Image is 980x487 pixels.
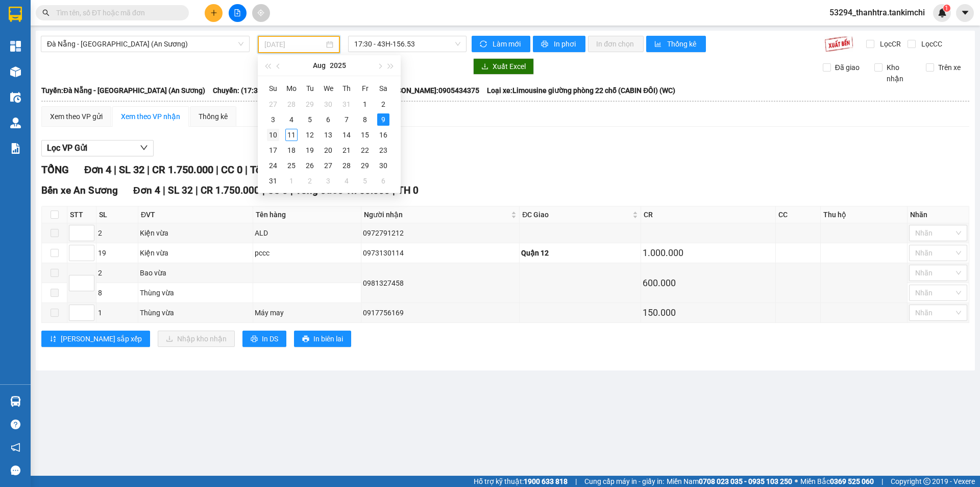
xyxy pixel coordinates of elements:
[221,164,242,176] span: CC 0
[821,206,908,223] th: Thu hộ
[360,85,479,96] span: Tài xế: [PERSON_NAME]:0905434375
[923,478,930,485] span: copyright
[9,7,22,22] img: logo-vxr
[285,175,298,187] div: 1
[242,331,286,347] button: printerIn DS
[304,129,316,141] div: 12
[359,113,371,126] div: 8
[83,233,94,241] span: Decrease Value
[138,206,253,223] th: ĐVT
[824,36,853,52] img: 9k=
[10,41,21,52] img: dashboard-icon
[282,80,301,97] th: Mo
[86,254,92,260] span: down
[301,158,319,173] td: 2025-08-26
[267,113,279,126] div: 3
[487,85,675,96] span: Loại xe: Limousine giường phòng 22 chỗ (CABIN ĐÔI) (WC)
[881,476,883,487] span: |
[337,97,356,112] td: 2025-07-31
[140,287,251,298] div: Thùng vừa
[654,40,663,49] span: bar-chart
[322,144,334,156] div: 20
[337,112,356,127] td: 2025-08-07
[374,173,393,189] td: 2025-09-06
[699,477,792,485] strong: 0708 023 035 - 0935 103 250
[83,245,94,253] span: Increase Value
[262,333,278,344] span: In DS
[643,246,774,260] div: 1.000.000
[86,247,92,253] span: up
[301,173,319,189] td: 2025-09-02
[934,62,965,73] span: Trên xe
[356,127,374,143] td: 2025-08-15
[910,209,966,220] div: Nhãn
[340,113,353,126] div: 7
[313,333,343,344] span: In biên lai
[301,143,319,158] td: 2025-08-19
[776,206,821,223] th: CC
[255,247,360,259] div: pccc
[876,38,902,50] span: Lọc CR
[168,184,193,196] span: SL 32
[961,8,970,17] span: caret-down
[255,307,360,318] div: Máy may
[11,420,20,429] span: question-circle
[229,4,247,22] button: file-add
[11,466,20,475] span: message
[245,164,248,176] span: |
[86,314,92,320] span: down
[374,112,393,127] td: 2025-08-09
[319,80,337,97] th: We
[364,209,509,220] span: Người nhận
[163,184,165,196] span: |
[282,158,301,173] td: 2025-08-25
[98,307,136,318] div: 1
[377,144,389,156] div: 23
[267,159,279,172] div: 24
[294,331,351,347] button: printerIn biên lai
[86,276,92,283] span: up
[356,97,374,112] td: 2025-08-01
[86,307,92,313] span: up
[255,227,360,239] div: ALD
[50,111,103,122] div: Xem theo VP gửi
[285,113,298,126] div: 4
[354,36,460,52] span: 17:30 - 43H-156.53
[322,175,334,187] div: 3
[304,144,316,156] div: 19
[943,5,950,12] sup: 1
[251,335,258,343] span: printer
[374,158,393,173] td: 2025-08-30
[938,8,947,17] img: icon-new-feature
[800,476,874,487] span: Miền Bắc
[195,184,198,196] span: |
[830,477,874,485] strong: 0369 525 060
[264,173,282,189] td: 2025-08-31
[285,144,298,156] div: 18
[313,55,326,76] button: Aug
[264,127,282,143] td: 2025-08-10
[643,276,774,290] div: 600.000
[319,112,337,127] td: 2025-08-06
[363,307,518,318] div: 0917756169
[831,62,864,73] span: Đã giao
[337,158,356,173] td: 2025-08-28
[47,142,87,154] span: Lọc VP Gửi
[264,39,324,50] input: 09/08/2025
[41,331,150,347] button: sort-ascending[PERSON_NAME] sắp xếp
[98,247,136,259] div: 19
[472,36,530,52] button: syncLàm mới
[114,164,116,176] span: |
[356,158,374,173] td: 2025-08-29
[264,112,282,127] td: 2025-08-03
[340,144,353,156] div: 21
[158,331,235,347] button: downloadNhập kho nhận
[330,55,346,76] button: 2025
[883,62,918,84] span: Kho nhận
[377,175,389,187] div: 6
[337,127,356,143] td: 2025-08-14
[322,129,334,141] div: 13
[285,159,298,172] div: 25
[377,159,389,172] div: 30
[282,97,301,112] td: 2025-07-28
